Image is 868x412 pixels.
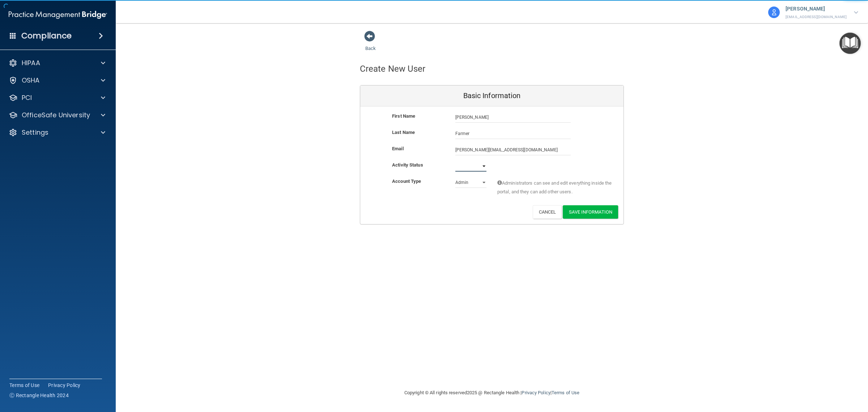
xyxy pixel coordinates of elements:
div: Basic Information [360,85,624,106]
h4: Create New User [360,64,426,73]
button: Cancel [533,205,562,219]
img: avatar.17b06cb7.svg [768,7,780,18]
b: Account Type [392,178,421,184]
a: HIPAA [9,59,105,67]
img: arrow-down.227dba2b.svg [854,11,858,14]
span: Ⓒ Rectangle Health 2024 [9,392,69,399]
b: Email [392,146,404,151]
p: Settings [22,128,48,137]
a: OSHA [9,76,105,85]
img: PMB logo [9,8,107,22]
b: First Name [392,113,415,119]
p: [PERSON_NAME] [786,4,847,14]
button: Save Information [563,205,618,219]
b: Last Name [392,130,415,135]
p: [EMAIL_ADDRESS][DOMAIN_NAME] [786,14,847,20]
a: Terms of Use [552,390,579,395]
a: OfficeSafe University [9,111,105,119]
p: PCI [22,93,32,102]
p: OfficeSafe University [22,111,90,119]
div: Copyright © All rights reserved 2025 @ Rectangle Health | | [360,381,624,404]
button: Open Resource Center [839,33,861,54]
a: Privacy Policy [48,382,81,389]
a: Settings [9,128,105,137]
p: HIPAA [22,59,40,67]
span: Administrators can see and edit everything inside the portal, and they can add other users. [497,179,613,196]
b: Activity Status [392,162,423,168]
a: Privacy Policy [522,390,550,395]
a: PCI [9,93,105,102]
h4: Compliance [21,31,72,41]
a: Back [365,37,376,51]
a: Terms of Use [9,382,39,389]
p: OSHA [22,76,40,85]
